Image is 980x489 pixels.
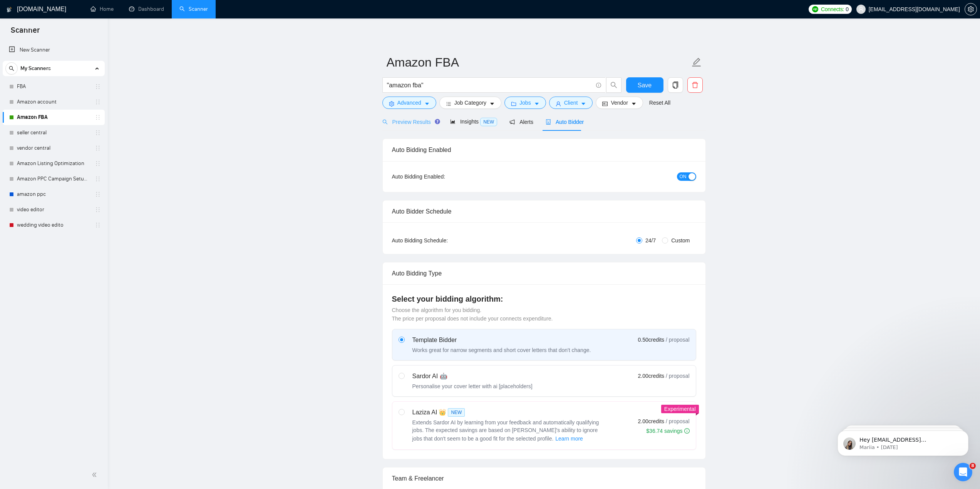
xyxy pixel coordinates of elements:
[412,382,533,390] div: Personalise your cover letter with ai [placeholders]
[954,463,972,481] iframe: Intercom live chat
[638,335,664,344] span: 0.50 credits
[519,98,531,107] span: Jobs
[680,172,687,181] span: ON
[92,471,99,479] span: double-left
[631,101,637,107] span: caret-down
[666,417,689,425] span: / proposal
[5,25,46,41] span: Scanner
[3,42,105,58] li: New Scanner
[846,5,849,13] span: 0
[17,94,90,110] a: Amazon account
[454,98,486,107] span: Job Category
[509,119,533,125] span: Alerts
[556,101,561,107] span: user
[95,83,101,90] span: holder
[684,428,690,434] span: info-circle
[17,202,90,217] a: video editor
[450,119,456,124] span: area-chart
[596,97,643,109] button: idcardVendorcaret-down
[412,335,591,345] div: Template Bidder
[412,372,533,381] div: Sardor AI 🤖
[95,191,101,197] span: holder
[668,236,693,245] span: Custom
[3,61,105,233] li: My Scanners
[606,82,621,88] span: search
[17,110,90,125] a: Amazon FBA
[17,79,90,94] a: FBA
[489,101,495,107] span: caret-down
[504,97,546,109] button: folderJobscaret-down
[812,6,818,12] img: upwork-logo.png
[439,97,501,109] button: barsJob Categorycaret-down
[446,101,451,107] span: bars
[397,98,421,107] span: Advanced
[564,98,578,107] span: Client
[965,6,977,12] span: setting
[666,336,689,344] span: / proposal
[534,101,539,107] span: caret-down
[858,7,864,12] span: user
[970,463,976,469] span: 8
[412,346,591,354] div: Works great for narrow segments and short cover letters that don't change.
[17,187,90,202] a: amazon ppc
[17,140,90,156] a: vendor central
[412,408,605,417] div: Laziza AI
[392,236,493,245] div: Auto Bidding Schedule:
[5,62,18,75] button: search
[424,101,430,107] span: caret-down
[95,130,101,136] span: holder
[649,98,670,107] a: Reset All
[17,156,90,171] a: Amazon Listing Optimization
[596,83,601,88] span: info-circle
[581,101,586,107] span: caret-down
[509,119,515,125] span: notification
[387,80,593,90] input: Search Freelance Jobs...
[480,118,497,126] span: NEW
[668,77,683,93] button: copy
[439,408,446,417] span: 👑
[392,294,696,304] h4: Select your bidding algorithm:
[638,372,664,380] span: 2.00 credits
[412,419,599,442] span: Extends Sardor AI by learning from your feedback and automatically qualifying jobs. The expected ...
[450,118,497,125] span: Insights
[389,101,394,107] span: setting
[448,408,465,417] span: NEW
[668,82,683,88] span: copy
[95,99,101,105] span: holder
[9,42,99,58] a: New Scanner
[555,434,583,443] button: Laziza AI NEWExtends Sardor AI by learning from your feedback and automatically qualifying jobs. ...
[95,145,101,151] span: holder
[6,66,17,71] span: search
[387,53,690,72] input: Scanner name...
[382,97,436,109] button: settingAdvancedcaret-down
[611,98,628,107] span: Vendor
[434,118,441,125] div: Tooltip anchor
[642,236,659,245] span: 24/7
[826,414,980,468] iframe: Intercom notifications message
[606,77,622,93] button: search
[549,97,593,109] button: userClientcaret-down
[90,6,114,12] a: homeHome
[965,6,977,12] a: setting
[555,434,583,443] span: Learn more
[646,427,689,435] div: $36.74 savings
[392,200,696,222] div: Auto Bidder Schedule
[95,176,101,182] span: holder
[511,101,516,107] span: folder
[179,6,208,12] a: searchScanner
[95,114,101,120] span: holder
[17,171,90,187] a: Amazon PPC Campaign Setup & Management
[20,61,51,76] span: My Scanners
[392,262,696,284] div: Auto Bidding Type
[382,119,438,125] span: Preview Results
[129,6,164,12] a: dashboardDashboard
[392,172,493,181] div: Auto Bidding Enabled:
[821,5,844,13] span: Connects:
[602,101,608,107] span: idcard
[95,160,101,167] span: holder
[664,406,696,412] span: Experimental
[688,82,702,88] span: delete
